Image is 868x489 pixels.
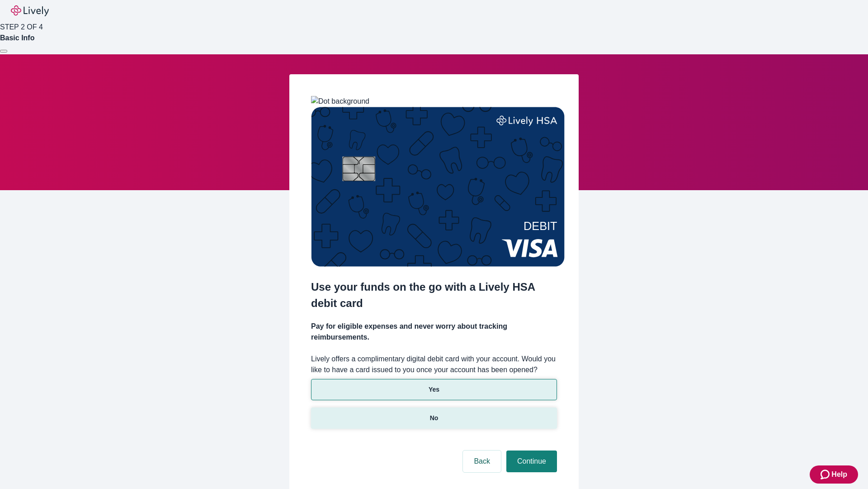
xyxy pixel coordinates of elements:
[311,107,565,267] img: Debit card
[311,279,557,312] h2: Use your funds on the go with a Lively HSA debit card
[311,96,369,107] img: Dot background
[311,379,557,400] button: Yes
[810,465,858,484] button: Zendesk support iconHelp
[831,469,847,480] span: Help
[11,5,49,16] img: Lively
[430,413,439,423] p: No
[311,354,557,375] label: Lively offers a complimentary digital debit card with your account. Would you like to have a card...
[311,407,557,429] button: No
[311,321,557,343] h4: Pay for eligible expenses and never worry about tracking reimbursements.
[463,451,501,472] button: Back
[506,451,557,472] button: Continue
[429,385,439,394] p: Yes
[821,469,831,480] svg: Zendesk support icon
